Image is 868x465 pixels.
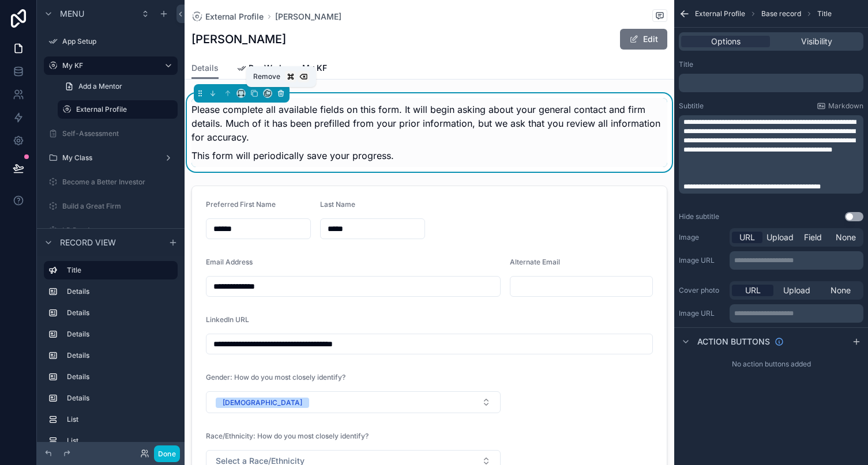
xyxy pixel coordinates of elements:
[249,62,284,74] span: Pre-Work
[44,221,178,240] a: LP Ready
[37,256,185,442] div: scrollable content
[44,197,178,216] a: Build a Great Firm
[62,177,175,187] label: Become a Better Investor
[191,31,286,47] h1: [PERSON_NAME]
[67,330,173,339] label: Details
[766,232,794,243] span: Upload
[828,101,863,111] span: Markdown
[67,394,173,403] label: Details
[801,36,832,47] span: Visibility
[62,226,175,235] label: LP Ready
[191,58,219,80] a: Details
[679,60,693,69] label: Title
[674,355,868,373] div: No action buttons added
[44,149,178,167] a: My Class
[191,149,667,162] p: This form will periodically save your progress.
[679,74,863,92] div: scrollable content
[44,56,178,75] a: My KF
[67,287,173,296] label: Details
[679,115,863,194] div: scrollable content
[44,173,178,191] a: Become a Better Investor
[275,11,341,22] a: [PERSON_NAME]
[679,309,725,318] label: Image URL
[783,285,810,296] span: Upload
[804,232,822,243] span: Field
[817,9,832,18] span: Title
[191,11,264,22] a: External Profile
[679,101,704,111] label: Subtitle
[679,212,719,221] label: Hide subtitle
[78,82,122,91] span: Add a Mentor
[836,232,856,243] span: None
[695,9,745,18] span: External Profile
[237,58,284,81] a: Pre-Work
[739,232,755,243] span: URL
[44,32,178,51] a: App Setup
[191,103,667,144] p: Please complete all available fields on this form. It will begin asking about your general contac...
[62,153,159,162] label: My Class
[62,61,155,70] label: My KF
[60,237,116,248] span: Record view
[62,202,175,211] label: Build a Great Firm
[67,372,173,381] label: Details
[831,285,851,296] span: None
[253,72,280,81] span: Remove
[711,36,741,47] span: Options
[761,9,801,18] span: Base record
[205,11,264,22] span: External Profile
[730,304,863,323] div: scrollable content
[58,100,178,119] a: External Profile
[76,105,171,114] label: External Profile
[302,58,327,81] a: My KF
[58,77,178,96] a: Add a Mentor
[730,251,863,270] div: scrollable content
[44,124,178,143] a: Self-Assessment
[302,62,327,74] span: My KF
[60,8,84,20] span: Menu
[67,266,168,275] label: Title
[620,29,667,50] button: Edit
[191,62,219,74] span: Details
[62,129,175,138] label: Self-Assessment
[697,336,770,347] span: Action buttons
[154,445,180,462] button: Done
[62,37,175,46] label: App Setup
[817,101,863,111] a: Markdown
[67,308,173,317] label: Details
[679,256,725,265] label: Image URL
[67,415,173,424] label: List
[67,436,173,445] label: List
[745,285,761,296] span: URL
[67,351,173,360] label: Details
[679,233,725,242] label: Image
[679,286,725,295] label: Cover photo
